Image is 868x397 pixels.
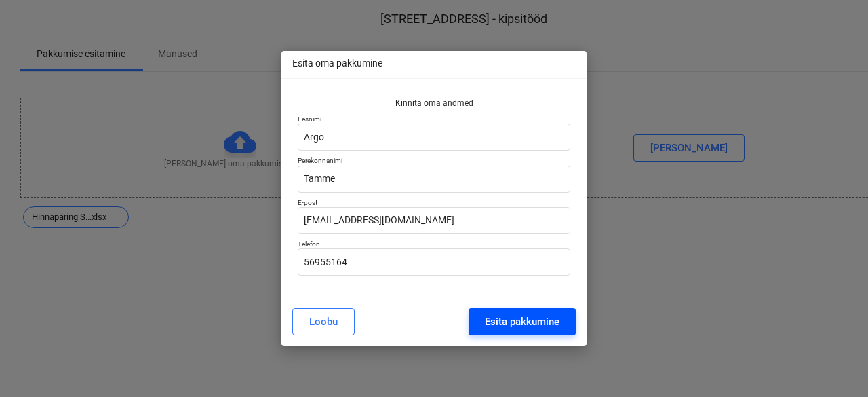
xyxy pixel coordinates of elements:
[298,199,317,206] font: E-post
[292,308,355,335] button: Loobu
[292,58,382,69] font: Esita oma pakkumine
[395,98,473,108] font: Kinnita oma andmed
[309,316,338,328] font: Loobu
[485,316,559,328] font: Esita pakkumine
[469,308,576,335] button: Esita pakkumine
[298,115,321,123] font: Eesnimi
[298,157,342,164] font: Perekonnanimi
[565,56,646,73] font: sulge
[298,240,320,248] font: Telefon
